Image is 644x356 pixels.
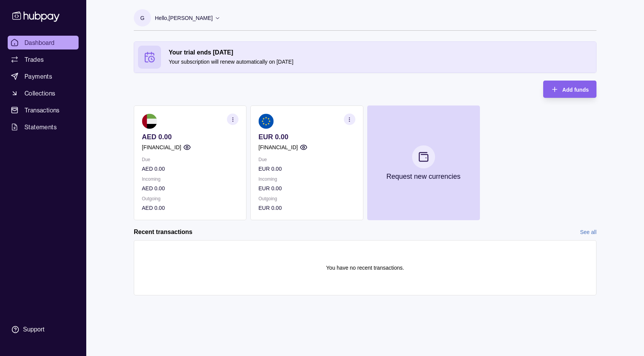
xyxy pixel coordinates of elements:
[8,120,79,134] a: Statements
[169,48,592,57] h2: Your trial ends [DATE]
[25,105,60,115] span: Transactions
[142,155,238,164] p: Due
[258,184,355,193] p: EUR 0.00
[25,72,52,81] span: Payments
[142,114,157,129] img: ae
[580,228,596,236] a: See all
[8,86,79,100] a: Collections
[23,325,44,334] div: Support
[258,204,355,212] p: EUR 0.00
[258,114,274,129] img: eu
[142,184,238,193] p: AED 0.00
[8,53,79,66] a: Trades
[155,14,213,22] p: Hello, [PERSON_NAME]
[258,194,355,203] p: Outgoing
[25,55,44,64] span: Trades
[543,81,596,98] button: Add funds
[8,103,79,117] a: Transactions
[25,89,55,98] span: Collections
[258,165,355,173] p: EUR 0.00
[25,38,55,47] span: Dashboard
[142,133,238,141] p: AED 0.00
[258,143,298,152] p: [FINANCIAL_ID]
[25,122,57,132] span: Statements
[142,143,181,152] p: [FINANCIAL_ID]
[134,228,192,236] h2: Recent transactions
[140,14,145,22] p: G
[367,105,480,220] button: Request new currencies
[326,264,404,272] p: You have no recent transactions.
[562,87,589,93] span: Add funds
[8,69,79,83] a: Payments
[258,133,355,141] p: EUR 0.00
[142,204,238,212] p: AED 0.00
[142,194,238,203] p: Outgoing
[386,172,460,181] p: Request new currencies
[8,36,79,49] a: Dashboard
[258,175,355,183] p: Incoming
[258,155,355,164] p: Due
[142,175,238,183] p: Incoming
[169,58,592,66] p: Your subscription will renew automatically on [DATE]
[142,165,238,173] p: AED 0.00
[8,321,79,338] a: Support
